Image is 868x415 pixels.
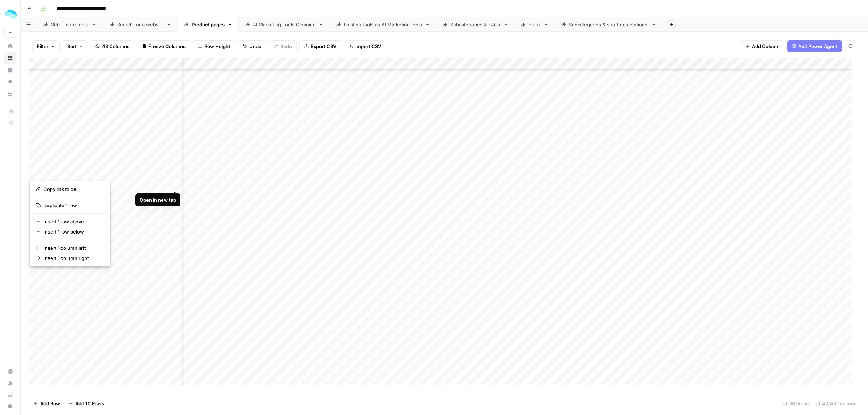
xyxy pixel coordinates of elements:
[344,40,386,52] button: Import CSV
[239,17,330,32] a: AI Marketing Tools Cleaning
[43,185,101,193] span: Copy link to cell
[4,52,16,64] a: Browse
[91,40,134,52] button: 43 Columns
[43,228,101,235] span: Insert 1 row below
[64,398,109,409] button: Add 10 Rows
[741,40,784,52] button: Add Column
[103,17,178,32] a: Search for a website
[4,366,16,377] a: Settings
[4,389,16,401] a: Learning Hub
[249,43,261,50] span: Undo
[555,17,663,32] a: Subcategories & short descriptions
[280,43,292,50] span: Redo
[253,21,316,28] div: AI Marketing Tools Cleaning
[40,400,60,407] span: Add Row
[193,40,235,52] button: Row Height
[4,8,17,21] img: ColdiQ Logo
[63,40,88,52] button: Sort
[4,88,16,100] a: Your Data
[450,21,500,28] div: Subcategories & FAQs
[4,6,16,24] button: Workspace: ColdiQ
[813,398,859,409] div: 43/43 Columns
[798,43,838,50] span: Add Power Agent
[29,398,64,409] button: Add Row
[37,43,48,50] span: Filter
[330,17,436,32] a: Existing tools as AI Marketing tools
[752,43,780,50] span: Add Column
[4,76,16,88] a: Opportunities
[148,43,186,50] span: Freeze Columns
[4,377,16,389] a: Usage
[4,64,16,76] a: Insights
[117,21,163,28] div: Search for a website
[137,40,190,52] button: Freeze Columns
[67,43,77,50] span: Sort
[344,21,422,28] div: Existing tools as AI Marketing tools
[514,17,555,32] a: Blank
[43,254,101,262] span: Insert 1 column right
[192,21,225,28] div: Product pages
[178,17,239,32] a: Product pages
[436,17,514,32] a: Subcategories & FAQs
[43,202,101,209] span: Duplicate 1 row
[204,43,230,50] span: Row Height
[238,40,266,52] button: Undo
[51,21,89,28] div: 300+ more tools
[140,196,176,204] div: Open in new tab
[787,40,842,52] button: Add Power Agent
[311,43,336,50] span: Export CSV
[355,43,381,50] span: Import CSV
[4,40,16,52] a: Home
[780,398,813,409] div: 387 Rows
[4,401,16,412] button: Help + Support
[43,244,101,252] span: Insert 1 column left
[75,400,104,407] span: Add 10 Rows
[43,218,101,225] span: Insert 1 row above
[528,21,541,28] div: Blank
[569,21,648,28] div: Subcategories & short descriptions
[102,43,129,50] span: 43 Columns
[37,17,103,32] a: 300+ more tools
[32,40,60,52] button: Filter
[299,40,341,52] button: Export CSV
[269,40,297,52] button: Redo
